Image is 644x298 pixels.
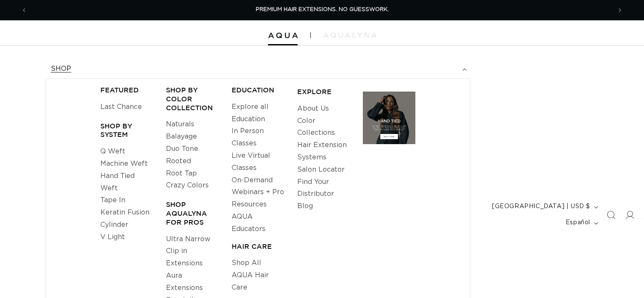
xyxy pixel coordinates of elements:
a: V Light [100,231,125,243]
h3: Shop by Color Collection [166,86,218,112]
a: Balayage [166,131,197,143]
span: PREMIUM HAIR EXTENSIONS. NO GUESSWORK. [256,7,389,12]
a: Tape In [100,194,125,206]
a: Hand Tied Weft [100,170,153,195]
a: Keratin Fusion [100,206,149,219]
a: Explore all Education [232,101,284,125]
h3: HAIR CARE [232,242,284,251]
button: [GEOGRAPHIC_DATA] | USD $ [487,199,602,215]
a: Aura Extensions [166,270,218,294]
a: About Us [297,103,329,115]
summary: shop [46,59,470,78]
a: Root Tap [166,167,197,180]
a: Ultra Narrow Clip in Extensions [166,233,218,270]
a: Color Collections [297,115,350,139]
h3: Shop AquaLyna for Pros [166,200,218,226]
span: shop [51,64,71,73]
a: Blog [297,200,313,212]
a: Machine Weft [100,158,148,170]
a: On-Demand Webinars + Pro Resources [232,174,284,211]
h3: SHOP BY SYSTEM [100,122,153,139]
button: Anuncio siguiente [611,2,629,18]
a: Q Weft [100,145,125,158]
img: Aqua Hair Extensions [268,33,298,39]
button: Anuncio anterior [15,2,33,18]
a: Rooted [166,155,191,167]
a: Cylinder [100,219,128,231]
a: Naturals [166,118,194,131]
a: Crazy Colors [166,179,209,192]
a: Hair Extension Systems [297,139,350,164]
a: Find Your Distributor [297,176,350,201]
a: AQUA Educators [232,211,284,235]
span: Español [566,218,590,227]
a: Duo Tone [166,143,198,155]
summary: Búsqueda [602,206,620,224]
a: Last Chance [100,101,142,113]
button: Español [561,215,602,231]
img: aqualyna.com [323,33,376,38]
a: Salon Locator [297,164,345,176]
a: Shop All AQUA Hair Care [232,257,284,293]
h3: EDUCATION [232,86,284,95]
a: In Person Classes [232,125,284,150]
h3: FEATURED [100,86,153,95]
span: [GEOGRAPHIC_DATA] | USD $ [492,202,590,211]
a: Live Virtual Classes [232,150,284,174]
h3: EXPLORE [297,87,350,96]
